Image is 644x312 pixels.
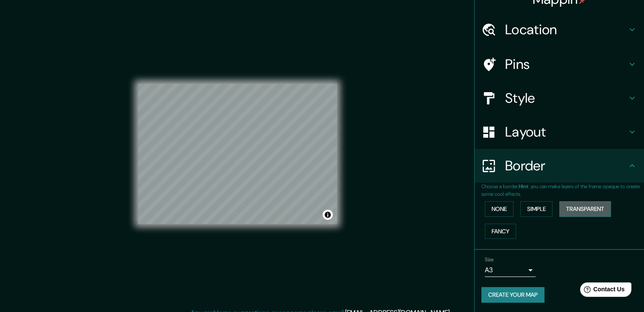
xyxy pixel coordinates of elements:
[505,123,627,140] h4: Layout
[475,47,644,81] div: Pins
[505,56,627,73] h4: Pins
[475,13,644,47] div: Location
[519,183,528,190] b: Hint
[505,21,627,38] h4: Location
[505,90,627,107] h4: Style
[485,256,494,263] label: Size
[475,149,644,183] div: Border
[485,201,514,217] button: None
[323,210,333,220] button: Toggle attribution
[505,157,627,174] h4: Border
[559,201,611,217] button: Transparent
[481,183,644,198] p: Choose a border. : you can make layers of the frame opaque to create some cool effects.
[485,224,516,239] button: Fancy
[138,84,337,224] canvas: Map
[485,263,536,277] div: A3
[475,115,644,149] div: Layout
[569,279,635,303] iframe: Help widget launcher
[520,201,553,217] button: Simple
[475,81,644,115] div: Style
[481,287,544,303] button: Create your map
